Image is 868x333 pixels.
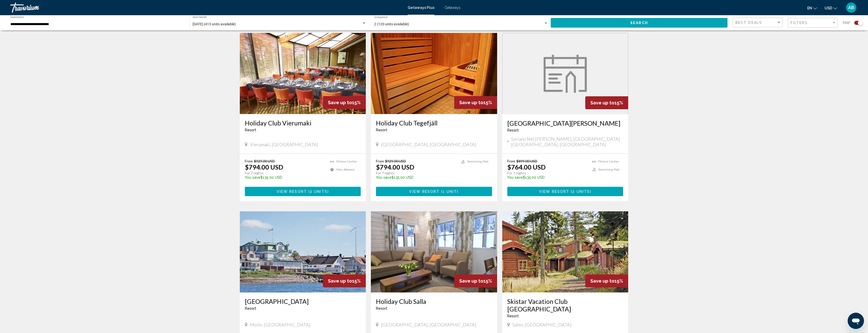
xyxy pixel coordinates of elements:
img: C394E01X.jpg [502,211,628,292]
iframe: Bouton de lancement de la fenêtre de messagerie [848,313,864,329]
span: Resort [376,128,387,132]
span: Save up to [459,100,483,105]
button: Change language [807,4,817,12]
span: $929.00 USD [254,159,275,163]
span: Resort [245,128,256,132]
span: AB [848,5,854,10]
span: View Resort [409,190,439,194]
span: Resort [245,306,256,310]
a: Holiday Club Tegefjäll [376,119,492,127]
img: 3555O01X.jpg [371,33,497,114]
p: $764.00 USD [507,163,546,171]
button: Search [551,18,728,27]
p: For 7 nights [376,171,456,175]
div: 15% [585,274,628,287]
div: 15% [454,96,497,109]
a: [GEOGRAPHIC_DATA][PERSON_NAME] [507,119,623,127]
span: Save up to [590,100,614,105]
div: 15% [585,96,628,109]
span: You save [507,175,523,179]
span: en [807,6,812,10]
a: Getaways [445,6,461,10]
span: From [376,159,384,163]
span: Vierumaki, [GEOGRAPHIC_DATA] [250,142,318,147]
mat-select: Sort by [735,21,781,25]
span: USD [825,6,832,10]
span: Map [843,19,850,26]
span: Filters [791,21,808,25]
span: Soriano Nel [PERSON_NAME], [GEOGRAPHIC_DATA] [GEOGRAPHIC_DATA], [GEOGRAPHIC_DATA] [511,136,623,147]
span: $899.00 USD [516,159,537,163]
span: 2 (120 units available) [374,22,409,26]
button: Filter [788,18,838,28]
span: [GEOGRAPHIC_DATA], [GEOGRAPHIC_DATA] [381,322,476,327]
span: $929.00 USD [385,159,406,163]
span: 2 units [310,190,327,194]
button: View Resort(1 unit) [376,187,492,196]
img: week.svg [544,55,587,93]
span: Fitness Center [598,160,619,163]
span: ( ) [569,190,591,194]
span: Save up to [590,278,614,284]
span: Sälen, [GEOGRAPHIC_DATA] [512,322,572,327]
a: [GEOGRAPHIC_DATA] [245,298,361,305]
button: View Resort(2 units) [507,187,623,196]
a: Skistar Vacation Club [GEOGRAPHIC_DATA] [507,298,623,313]
img: C128E01X.jpg [240,211,366,292]
p: $794.00 USD [245,163,283,171]
span: 2 units [572,190,590,194]
p: For 7 nights [245,171,325,175]
span: View Resort [277,190,307,194]
a: Travorium [10,3,403,13]
span: Resort [376,306,387,310]
span: Resort [507,314,519,318]
span: 1 unit [443,190,457,194]
span: Search [630,21,648,25]
button: View Resort(2 units) [245,187,361,196]
span: You save [376,175,391,179]
span: Save up to [328,278,352,284]
div: 15% [323,274,366,287]
img: 3939I01L.jpg [371,211,497,292]
span: You save [245,175,260,179]
span: [DATE] (413 units available) [193,22,236,26]
span: Save up to [328,100,352,105]
p: $135.00 USD [376,175,456,179]
span: From [507,159,515,163]
span: Fitness Center [336,160,357,163]
span: Pets Allowed [336,168,354,171]
span: Swimming Pool [467,160,488,163]
p: $794.00 USD [376,163,414,171]
a: Holiday Club Vierumaki [245,119,361,127]
span: [GEOGRAPHIC_DATA], [GEOGRAPHIC_DATA] [381,142,476,147]
img: DH75O01X.jpg [240,33,366,114]
div: 15% [454,274,497,287]
a: Getaways Plus [408,6,434,10]
p: $135.00 USD [507,175,587,179]
button: User Menu [845,2,858,13]
span: Save up to [459,278,483,284]
p: For 7 nights [507,171,587,175]
button: Change currency [825,4,837,12]
a: Holiday Club Salla [376,298,492,305]
div: 15% [323,96,366,109]
span: Resort [507,128,519,132]
span: View Resort [539,190,569,194]
span: Swimming Pool [598,168,619,171]
span: Best Deals [735,21,762,25]
p: $135.00 USD [245,175,325,179]
span: ( ) [307,190,329,194]
span: Molle, [GEOGRAPHIC_DATA] [250,322,310,327]
span: ( ) [440,190,459,194]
